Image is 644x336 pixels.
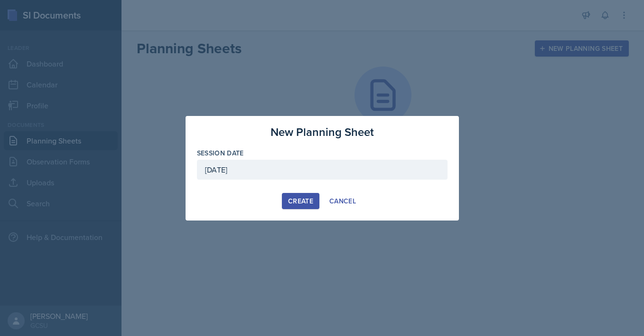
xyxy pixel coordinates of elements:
[288,197,313,205] div: Create
[323,193,362,209] button: Cancel
[271,124,374,141] h3: New Planning Sheet
[329,197,356,205] div: Cancel
[282,193,319,209] button: Create
[197,148,244,158] label: Session Date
